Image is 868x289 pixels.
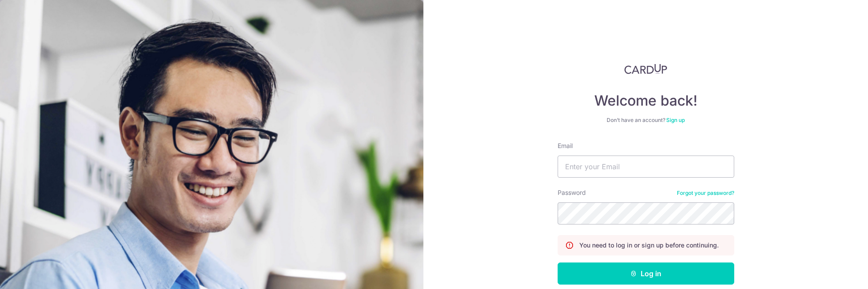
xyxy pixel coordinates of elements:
[666,117,685,123] a: Sign up
[624,64,668,74] img: CardUp Logo
[558,117,734,124] div: Don’t have an account?
[579,241,719,250] p: You need to log in or sign up before continuing.
[677,190,734,197] a: Forgot your password?
[558,188,586,197] label: Password
[558,141,573,150] label: Email
[558,92,734,110] h4: Welcome back!
[558,156,734,178] input: Enter your Email
[558,262,734,285] button: Log in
